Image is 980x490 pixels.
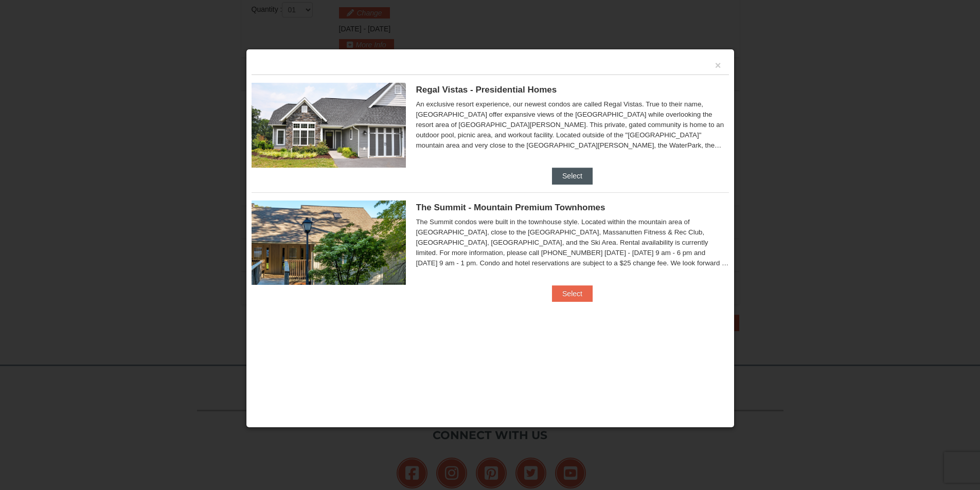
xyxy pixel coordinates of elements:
[416,99,729,151] div: An exclusive resort experience, our newest condos are called Regal Vistas. True to their name, [G...
[552,168,593,184] button: Select
[416,203,605,212] span: The Summit - Mountain Premium Townhomes
[252,83,406,167] img: 19218991-1-902409a9.jpg
[252,201,406,285] img: 19219034-1-0eee7e00.jpg
[416,85,557,95] span: Regal Vistas - Presidential Homes
[416,217,729,268] div: The Summit condos were built in the townhouse style. Located within the mountain area of [GEOGRAP...
[715,60,721,70] button: ×
[552,285,593,302] button: Select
